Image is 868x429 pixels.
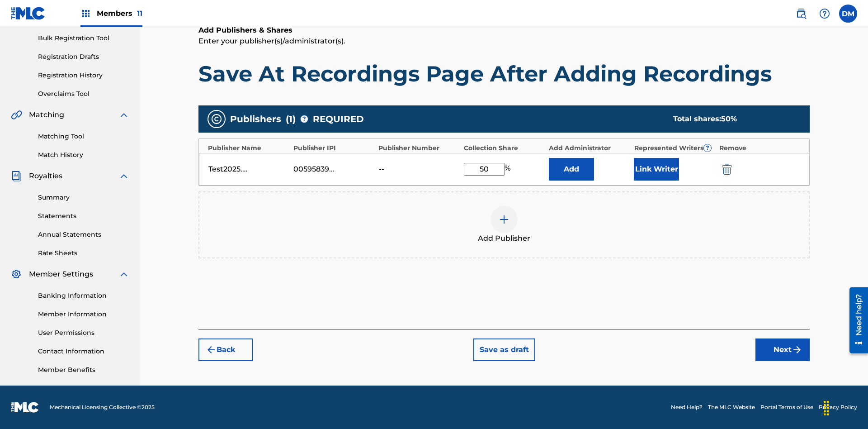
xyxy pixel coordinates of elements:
div: Total shares: [673,114,792,124]
a: Portal Terms of Use [760,403,813,411]
button: Back [198,338,253,361]
img: expand [118,110,129,120]
div: Publisher IPI [293,143,374,153]
span: 50 % [721,114,737,123]
button: Add [549,158,594,181]
a: Privacy Policy [819,403,857,411]
img: Royalties [11,171,22,181]
span: ? [301,115,308,123]
img: Top Rightsholders [80,8,91,19]
a: Annual Statements [38,230,129,239]
img: Matching [11,110,22,120]
span: ? [704,144,711,152]
img: Member Settings [11,269,22,280]
a: Registration Drafts [38,52,129,62]
a: Public Search [792,5,810,23]
img: 7ee5dd4eb1f8a8e3ef2f.svg [206,344,217,355]
img: logo [11,402,39,413]
div: Collection Share [464,143,545,153]
h1: Save At Recordings Page After Adding Recordings [198,60,810,87]
a: User Permissions [38,328,129,338]
span: 11 [137,9,142,18]
a: The MLC Website [708,403,755,411]
p: Enter your publisher(s)/administrator(s). [198,36,810,47]
div: Add Administrator [549,143,630,153]
a: Rate Sheets [38,248,129,258]
span: REQUIRED [313,112,364,126]
span: Members [97,8,142,19]
a: Match History [38,150,129,160]
div: Help [816,5,834,23]
a: Member Information [38,310,129,319]
span: Publishers [230,112,281,126]
iframe: Resource Center [843,284,868,358]
img: 12a2ab48e56ec057fbd8.svg [722,164,732,175]
button: Save as draft [473,338,535,361]
a: Need Help? [671,403,703,411]
a: Banking Information [38,291,129,300]
button: Next [755,338,810,361]
div: Publisher Number [378,143,459,153]
img: add [499,214,509,225]
a: Member Benefits [38,365,129,375]
span: Royalties [29,171,62,181]
a: Summary [38,193,129,202]
div: Remove [719,143,800,153]
span: Matching [29,110,64,120]
a: Matching Tool [38,132,129,141]
button: Link Writer [634,158,679,181]
img: help [819,8,830,19]
h6: Add Publishers & Shares [198,25,810,36]
span: ( 1 ) [286,112,296,126]
img: search [796,8,807,19]
span: Mechanical Licensing Collective © 2025 [50,403,155,411]
span: % [505,163,513,176]
a: Overclaims Tool [38,89,129,99]
div: User Menu [839,5,857,23]
a: Registration History [38,71,129,80]
img: expand [118,269,129,280]
span: Member Settings [29,269,93,280]
a: Statements [38,211,129,221]
div: Drag [819,395,834,422]
img: MLC Logo [11,7,46,20]
img: f7272a7cc735f4ea7f67.svg [792,344,802,355]
div: Represented Writers [634,143,715,153]
iframe: Chat Widget [823,386,868,429]
div: Publisher Name [208,143,289,153]
a: Contact Information [38,347,129,356]
img: expand [118,171,129,181]
a: Bulk Registration Tool [38,33,129,43]
span: Add Publisher [478,233,530,244]
img: publishers [211,114,222,124]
